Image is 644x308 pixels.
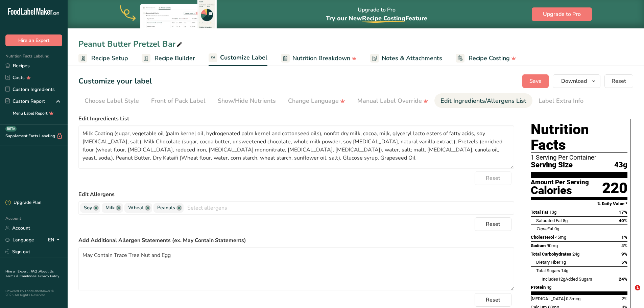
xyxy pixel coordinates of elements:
span: Dietary Fiber [536,260,560,265]
span: 12g [558,277,565,282]
a: Recipe Costing [456,51,516,66]
a: FAQ . [31,269,39,274]
a: Hire an Expert . [5,269,29,274]
input: Select allergens [184,203,514,213]
span: 0g [554,226,559,231]
span: Recipe Costing [362,14,405,22]
a: About Us . [5,269,54,279]
div: Label Extra Info [539,96,583,105]
span: 4g [547,285,551,290]
span: Nutrition Breakdown [292,54,350,63]
span: Recipe Builder [154,54,195,63]
div: Change Language [288,96,345,105]
span: Save [529,77,542,85]
div: Calories [531,186,589,195]
span: Sodium [531,243,546,248]
div: Show/Hide Nutrients [218,96,276,105]
span: 90mg [547,243,558,248]
span: Cholesterol [531,235,554,240]
span: Notes & Attachments [382,54,442,63]
label: Edit Ingredients List [78,115,514,123]
span: Wheat [128,204,144,212]
label: Edit Allergens [78,190,514,198]
span: 1 [635,285,640,290]
div: 220 [602,179,627,197]
span: 13g [549,210,556,215]
div: Amount Per Serving [531,179,589,186]
span: 24g [572,252,579,257]
span: 1% [621,235,627,240]
span: 40% [619,218,627,223]
span: Recipe Setup [91,54,128,63]
iframe: Intercom live chat [621,285,637,301]
span: Total Sugars [536,268,560,273]
span: 5% [621,260,627,265]
span: Reset [486,220,500,228]
span: Soy [84,204,92,212]
button: Upgrade to Pro [532,7,592,21]
div: Manual Label Override [357,96,428,105]
span: Reset [612,77,626,85]
button: Reset [475,293,511,307]
span: Milk [105,204,115,212]
span: Peanuts [157,204,175,212]
span: 14g [561,268,568,273]
button: Download [553,74,600,88]
span: Reset [486,296,500,304]
div: Front of Pack Label [151,96,206,105]
i: Trans [536,226,547,231]
span: 17% [619,210,627,215]
div: Choose Label Style [85,96,139,105]
label: Add Additional Allergen Statements (ex. May Contain Statements) [78,236,514,244]
a: Recipe Setup [78,51,128,66]
span: Customize Label [220,53,267,62]
span: Download [561,77,587,85]
span: 4% [621,243,627,248]
div: 1 Serving Per Container [531,154,627,161]
div: Upgrade to Pro [326,0,427,28]
a: Terms & Conditions . [6,274,38,279]
div: Edit Ingredients/Allergens List [440,96,526,105]
span: 24% [619,277,627,282]
a: Customize Label [209,50,267,66]
span: Protein [531,285,546,290]
span: 9% [621,252,627,257]
span: [MEDICAL_DATA] [531,296,565,301]
div: Upgrade Plan [5,199,41,206]
span: <5mg [555,235,566,240]
a: Notes & Attachments [370,51,442,66]
span: Recipe Costing [469,54,510,63]
span: Upgrade to Pro [543,10,581,18]
section: % Daily Value * [531,200,627,208]
div: Custom Report [5,98,45,105]
span: 1g [561,260,566,265]
span: Saturated Fat [536,218,562,223]
button: Save [522,74,549,88]
h1: Customize your label [78,76,152,87]
div: BETA [5,126,17,132]
span: Total Fat [531,210,548,215]
span: Reset [486,174,500,182]
a: Language [5,234,34,246]
div: Powered By FoodLabelMaker © 2025 All Rights Reserved [5,289,62,297]
span: 0.3mcg [566,296,580,301]
a: Privacy Policy [38,274,59,279]
h1: Nutrition Facts [531,122,627,153]
button: Hire an Expert [5,34,62,46]
span: 8g [563,218,568,223]
a: Nutrition Breakdown [281,51,357,66]
span: Includes Added Sugars [542,277,592,282]
button: Reset [475,217,511,231]
span: Serving Size [531,161,573,169]
span: Try our New Feature [326,14,427,22]
span: 43g [614,161,627,169]
div: EN [48,236,62,244]
span: Fat [536,226,553,231]
div: Peanut Butter Pretzel Bar [78,38,184,50]
button: Reset [475,171,511,185]
a: Recipe Builder [142,51,195,66]
button: Reset [604,74,633,88]
span: Total Carbohydrates [531,252,571,257]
